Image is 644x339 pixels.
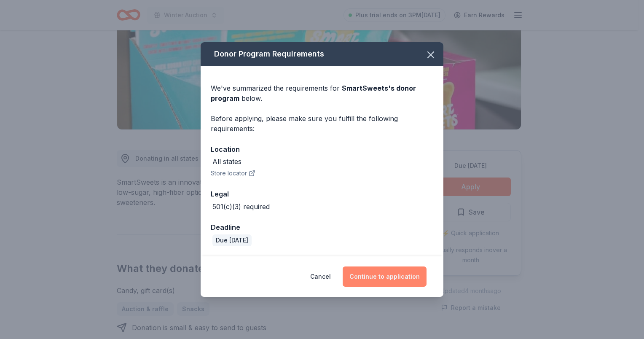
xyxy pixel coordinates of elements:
[343,266,427,287] button: Continue to application
[212,156,241,167] div: All states
[211,222,433,233] div: Deadline
[211,188,433,199] div: Legal
[212,234,252,246] div: Due [DATE]
[211,83,433,103] div: We've summarized the requirements for below.
[201,42,443,66] div: Donor Program Requirements
[310,266,331,287] button: Cancel
[211,113,433,134] div: Before applying, please make sure you fulfill the following requirements:
[212,202,270,212] div: 501(c)(3) required
[211,168,255,178] button: Store locator
[211,144,433,155] div: Location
